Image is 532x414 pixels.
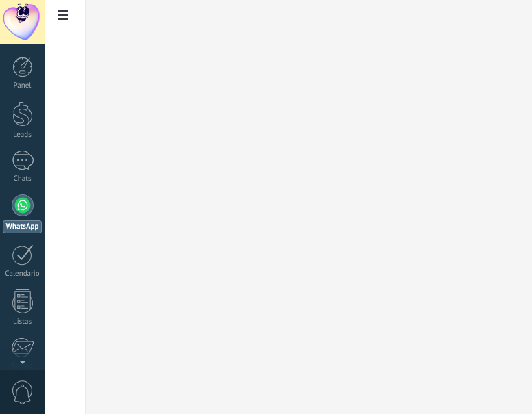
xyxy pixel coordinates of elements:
div: Listas [3,318,43,326]
div: Chats [3,174,43,183]
div: Panel [3,81,43,90]
div: WhatsApp [3,220,42,233]
div: Leads [3,131,43,140]
div: Calendario [3,270,43,279]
